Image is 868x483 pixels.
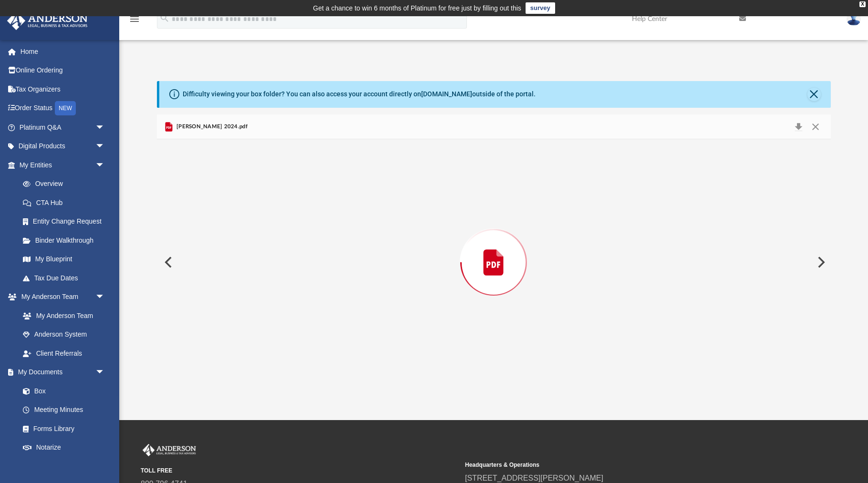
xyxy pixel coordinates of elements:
[55,101,76,115] div: NEW
[13,344,114,363] a: Client Referrals
[7,363,114,382] a: My Documentsarrow_drop_down
[95,118,114,137] span: arrow_drop_down
[95,155,114,175] span: arrow_drop_down
[13,438,114,457] a: Notarize
[807,88,821,101] button: Close
[13,250,114,269] a: My Blueprint
[807,120,824,134] button: Close
[13,401,114,420] a: Meeting Minutes
[141,444,198,456] img: Anderson Advisors Platinum Portal
[810,249,831,276] button: Next File
[7,99,119,118] a: Order StatusNEW
[465,461,783,469] small: Headquarters & Operations
[7,42,119,61] a: Home
[95,288,114,307] span: arrow_drop_down
[13,268,119,288] a: Tax Due Dates
[7,155,119,175] a: My Entitiesarrow_drop_down
[313,2,521,14] div: Get a chance to win 6 months of Platinum for free just by filling out this
[13,175,119,194] a: Overview
[13,231,119,250] a: Binder Walkthrough
[7,61,119,80] a: Online Ordering
[13,193,119,212] a: CTA Hub
[4,11,91,30] img: Anderson Advisors Platinum Portal
[159,13,170,23] i: search
[465,474,603,482] a: [STREET_ADDRESS][PERSON_NAME]
[175,123,248,131] span: [PERSON_NAME] 2024.pdf
[859,1,866,7] div: close
[7,118,119,137] a: Platinum Q&Aarrow_drop_down
[129,13,140,25] i: menu
[526,2,555,14] a: survey
[95,363,114,382] span: arrow_drop_down
[141,466,458,475] small: TOLL FREE
[13,212,119,231] a: Entity Change Request
[790,120,807,134] button: Download
[13,381,110,401] a: Box
[183,89,536,99] div: Difficulty viewing your box folder? You can also access your account directly on outside of the p...
[7,288,114,307] a: My Anderson Teamarrow_drop_down
[13,325,114,344] a: Anderson System
[7,137,119,156] a: Digital Productsarrow_drop_down
[7,80,119,99] a: Tax Organizers
[95,137,114,156] span: arrow_drop_down
[157,249,178,276] button: Previous File
[847,12,861,26] img: User Pic
[13,306,110,325] a: My Anderson Team
[129,18,140,25] a: menu
[13,419,110,438] a: Forms Library
[421,90,472,98] a: [DOMAIN_NAME]
[157,114,831,386] div: Preview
